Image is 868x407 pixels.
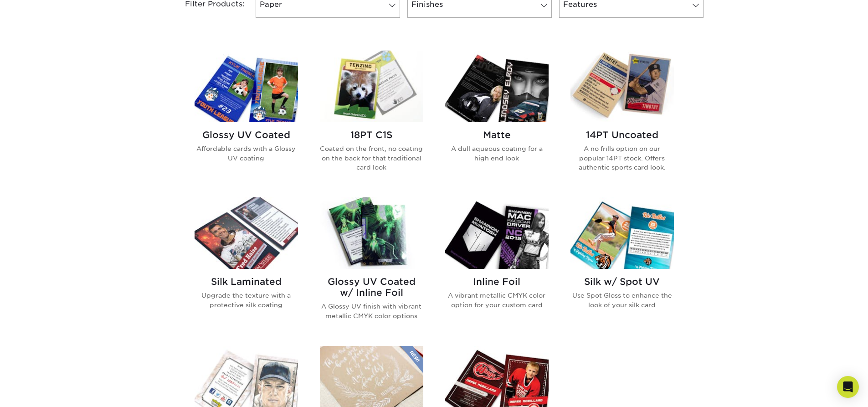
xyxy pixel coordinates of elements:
[320,302,423,320] p: A Glossy UV finish with vibrant metallic CMYK color options
[837,376,859,398] div: Open Intercom Messenger
[195,51,298,122] img: Glossy UV Coated Trading Cards
[570,51,674,186] a: 14PT Uncoated Trading Cards 14PT Uncoated A no frills option on our popular 14PT stock. Offers au...
[320,276,423,298] h2: Glossy UV Coated w/ Inline Foil
[320,144,423,172] p: Coated on the front, no coating on the back for that traditional card look
[570,144,674,172] p: A no frills option on our popular 14PT stock. Offers authentic sports card look.
[445,291,549,309] p: A vibrant metallic CMYK color option for your custom card
[195,144,298,163] p: Affordable cards with a Glossy UV coating
[195,276,298,287] h2: Silk Laminated
[195,197,298,269] img: Silk Laminated Trading Cards
[320,51,423,186] a: 18PT C1S Trading Cards 18PT C1S Coated on the front, no coating on the back for that traditional ...
[320,197,423,269] img: Glossy UV Coated w/ Inline Foil Trading Cards
[570,197,674,269] img: Silk w/ Spot UV Trading Cards
[445,197,549,269] img: Inline Foil Trading Cards
[570,51,674,122] img: 14PT Uncoated Trading Cards
[445,144,549,163] p: A dull aqueous coating for a high end look
[195,129,298,140] h2: Glossy UV Coated
[320,129,423,140] h2: 18PT C1S
[195,197,298,335] a: Silk Laminated Trading Cards Silk Laminated Upgrade the texture with a protective silk coating
[445,197,549,335] a: Inline Foil Trading Cards Inline Foil A vibrant metallic CMYK color option for your custom card
[445,51,549,186] a: Matte Trading Cards Matte A dull aqueous coating for a high end look
[570,129,674,140] h2: 14PT Uncoated
[445,276,549,287] h2: Inline Foil
[445,51,549,122] img: Matte Trading Cards
[570,291,674,309] p: Use Spot Gloss to enhance the look of your silk card
[445,129,549,140] h2: Matte
[195,51,298,186] a: Glossy UV Coated Trading Cards Glossy UV Coated Affordable cards with a Glossy UV coating
[570,197,674,335] a: Silk w/ Spot UV Trading Cards Silk w/ Spot UV Use Spot Gloss to enhance the look of your silk card
[570,276,674,287] h2: Silk w/ Spot UV
[320,197,423,335] a: Glossy UV Coated w/ Inline Foil Trading Cards Glossy UV Coated w/ Inline Foil A Glossy UV finish ...
[195,291,298,309] p: Upgrade the texture with a protective silk coating
[401,346,423,373] img: New Product
[320,51,423,122] img: 18PT C1S Trading Cards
